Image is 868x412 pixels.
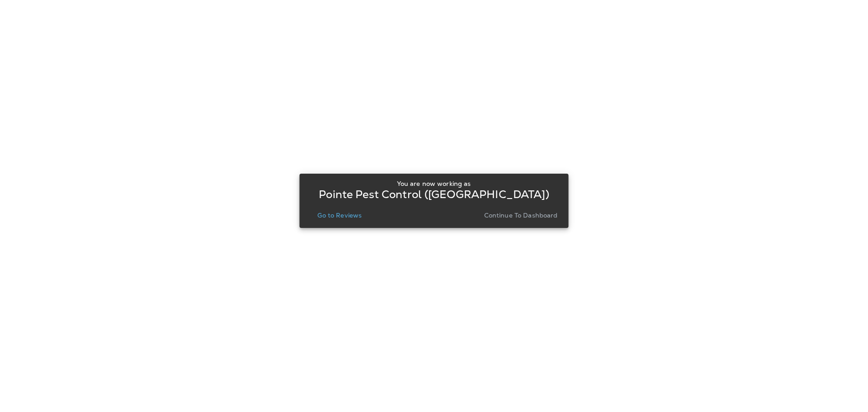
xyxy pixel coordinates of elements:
[484,212,558,219] p: Continue to Dashboard
[397,180,471,187] p: You are now working as
[481,209,561,222] button: Continue to Dashboard
[317,212,362,219] p: Go to Reviews
[314,209,365,222] button: Go to Reviews
[319,191,549,198] p: Pointe Pest Control ([GEOGRAPHIC_DATA])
